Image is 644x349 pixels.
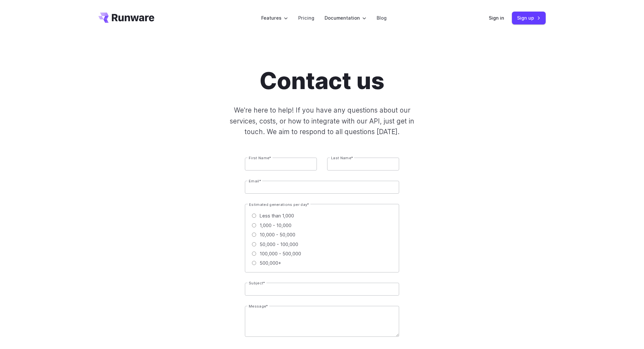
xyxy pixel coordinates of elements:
[249,304,266,308] span: Message
[260,259,281,267] span: 500,000+
[260,212,294,219] span: Less than 1,000
[260,231,295,238] span: 10,000 - 50,000
[252,261,256,265] input: 500,000+
[98,13,154,23] a: Go to /
[260,241,298,248] span: 50,000 - 100,000
[249,179,259,183] span: Email
[325,14,366,22] label: Documentation
[219,105,425,137] p: We're here to help! If you have any questions about our services, costs, or how to integrate with...
[249,156,269,160] span: First Name
[260,222,291,229] span: 1,000 - 10,000
[252,242,256,246] input: 50,000 - 100,000
[252,252,256,256] input: 100,000 - 500,000
[298,14,314,22] a: Pricing
[249,281,263,285] span: Subject
[249,202,307,207] span: Estimated generations per day
[261,14,288,22] label: Features
[260,250,301,257] span: 100,000 - 500,000
[252,223,256,227] input: 1,000 - 10,000
[252,233,256,237] input: 10,000 - 50,000
[331,156,351,160] span: Last Name
[260,67,384,95] h1: Contact us
[512,12,546,24] a: Sign up
[252,214,256,218] input: Less than 1,000
[377,14,387,22] a: Blog
[489,14,504,22] a: Sign in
